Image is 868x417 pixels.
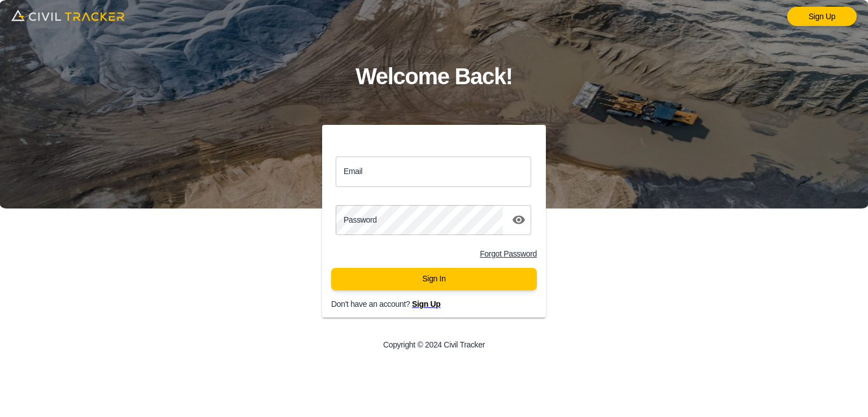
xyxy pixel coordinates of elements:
[355,58,513,95] h1: Welcome Back!
[11,6,124,25] img: logo
[480,249,537,258] a: Forgot Password
[507,208,530,231] button: toggle password visibility
[787,7,857,26] a: Sign Up
[336,157,531,186] input: email
[331,268,537,290] button: Sign In
[383,340,485,349] p: Copyright © 2024 Civil Tracker
[331,299,555,309] p: Don't have an account?
[412,299,441,309] a: Sign Up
